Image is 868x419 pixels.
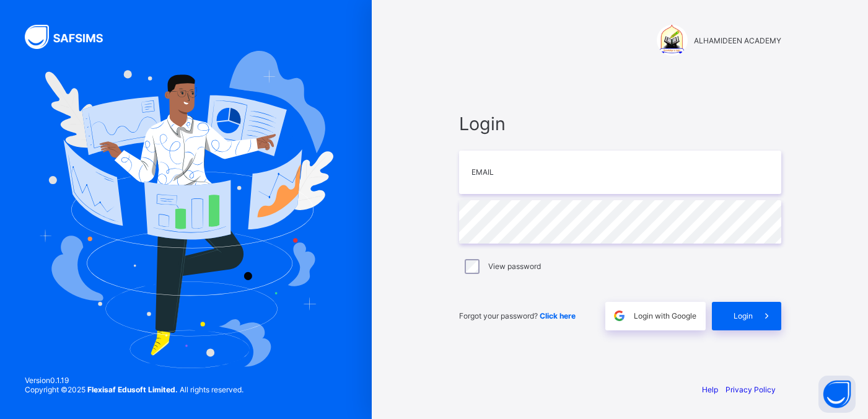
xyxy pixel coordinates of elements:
[540,311,576,320] a: Click here
[459,113,781,135] span: Login
[734,311,753,320] span: Login
[25,25,118,49] img: SAFSIMS Logo
[612,309,626,323] img: google.396cfc9801f0270233282035f929180a.svg
[87,385,178,394] strong: Flexisaf Edusoft Limited.
[694,36,781,45] span: ALHAMIDEEN ACADEMY
[702,385,718,394] a: Help
[488,262,541,271] label: View password
[459,311,576,320] span: Forgot your password?
[38,51,333,368] img: Hero Image
[818,376,856,413] button: Open asap
[25,376,243,385] span: Version 0.1.19
[634,311,696,320] span: Login with Google
[726,385,776,394] a: Privacy Policy
[25,385,243,394] span: Copyright © 2025 All rights reserved.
